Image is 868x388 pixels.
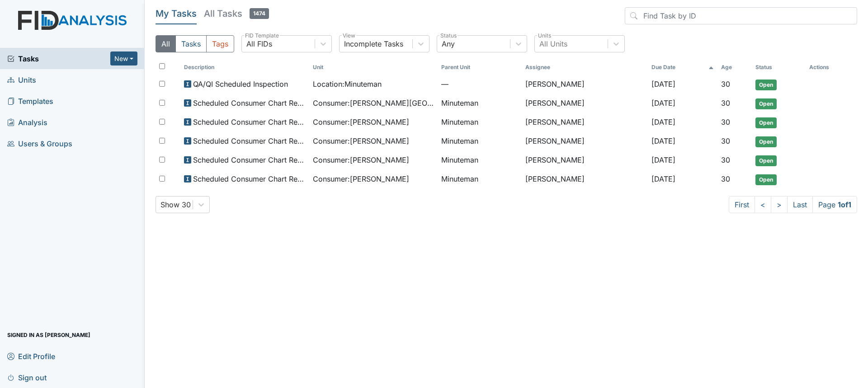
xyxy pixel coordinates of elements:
[838,200,851,209] strong: 1 of 1
[193,79,288,89] span: QA/QI Scheduled Inspection
[717,60,752,75] th: Toggle SortBy
[313,136,409,146] span: Consumer : [PERSON_NAME]
[651,136,675,145] span: [DATE]
[625,7,857,24] input: Find Task by ID
[438,60,522,75] th: Toggle SortBy
[812,196,857,213] span: Page
[752,60,806,75] th: Toggle SortBy
[193,136,306,146] span: Scheduled Consumer Chart Review
[441,98,478,108] span: Minuteman
[721,155,730,164] span: 30
[7,115,47,129] span: Analysis
[806,60,851,75] th: Actions
[755,155,777,166] span: Open
[110,51,137,65] button: New
[193,173,306,184] span: Scheduled Consumer Chart Review
[721,136,730,145] span: 30
[206,35,234,52] button: Tags
[313,154,409,165] span: Consumer : [PERSON_NAME]
[313,79,382,89] span: Location : Minuteman
[522,113,648,132] td: [PERSON_NAME]
[755,79,777,90] span: Open
[441,136,478,146] span: Minuteman
[7,73,36,87] span: Units
[755,196,771,213] a: <
[651,174,675,183] span: [DATE]
[7,94,53,108] span: Templates
[539,38,567,49] div: All Units
[522,60,648,75] th: Assignee
[721,79,730,89] span: 30
[522,75,648,94] td: [PERSON_NAME]
[7,53,110,64] a: Tasks
[156,35,234,52] div: Type filter
[721,98,730,108] span: 30
[771,196,788,213] a: >
[651,98,675,108] span: [DATE]
[648,60,717,75] th: Toggle SortBy
[250,8,269,19] span: 1474
[755,136,777,147] span: Open
[7,136,72,150] span: Users & Groups
[313,98,434,108] span: Consumer : [PERSON_NAME][GEOGRAPHIC_DATA]
[522,151,648,170] td: [PERSON_NAME]
[156,7,197,20] h5: My Tasks
[7,328,90,342] span: Signed in as [PERSON_NAME]
[309,60,438,75] th: Toggle SortBy
[313,173,409,184] span: Consumer : [PERSON_NAME]
[651,79,675,89] span: [DATE]
[193,154,306,165] span: Scheduled Consumer Chart Review
[442,38,455,49] div: Any
[156,35,176,52] button: All
[651,155,675,164] span: [DATE]
[755,174,777,185] span: Open
[729,196,857,213] nav: task-pagination
[159,63,165,69] input: Toggle All Rows Selected
[721,117,730,126] span: 30
[755,117,777,128] span: Open
[755,98,777,109] span: Open
[522,170,648,189] td: [PERSON_NAME]
[313,117,409,127] span: Consumer : [PERSON_NAME]
[522,132,648,151] td: [PERSON_NAME]
[787,196,813,213] a: Last
[180,60,309,75] th: Toggle SortBy
[193,117,306,127] span: Scheduled Consumer Chart Review
[160,199,191,210] div: Show 30
[7,370,47,384] span: Sign out
[246,38,272,49] div: All FIDs
[729,196,755,213] a: First
[193,98,306,108] span: Scheduled Consumer Chart Review
[441,154,478,165] span: Minuteman
[204,7,269,20] h5: All Tasks
[441,117,478,127] span: Minuteman
[175,35,207,52] button: Tasks
[441,79,518,89] span: —
[522,94,648,113] td: [PERSON_NAME]
[721,174,730,183] span: 30
[7,349,55,363] span: Edit Profile
[651,117,675,126] span: [DATE]
[441,173,478,184] span: Minuteman
[344,38,403,49] div: Incomplete Tasks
